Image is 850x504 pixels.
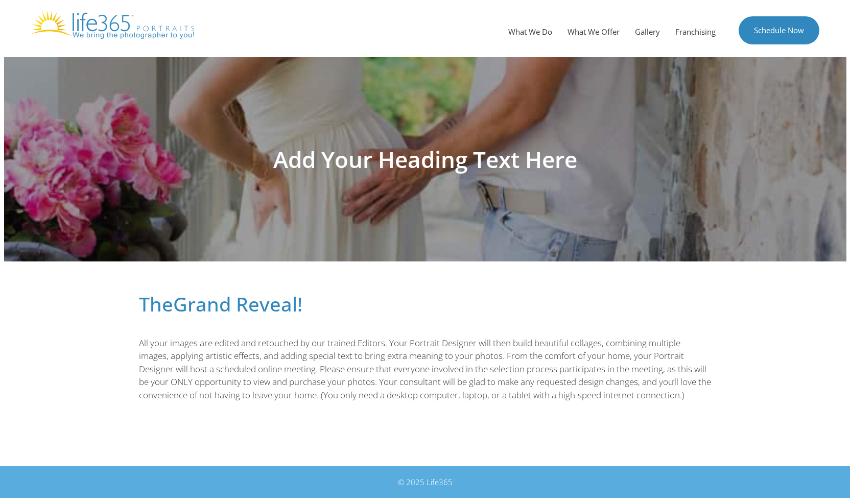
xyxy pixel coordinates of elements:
[139,337,711,402] p: All your images are edited and retouched by our trained Editors. Your Portrait Designer will then...
[501,16,560,47] a: What We Do
[668,16,723,47] a: Franchising
[739,16,819,44] a: Schedule Now
[139,148,711,171] h1: Add Your Heading Text Here
[173,291,302,317] span: Grand Reveal!
[560,16,627,47] a: What We Offer
[627,16,668,47] a: Gallery
[144,476,706,488] div: © 2025 Life365
[31,10,194,39] img: Life365
[139,291,173,317] span: The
